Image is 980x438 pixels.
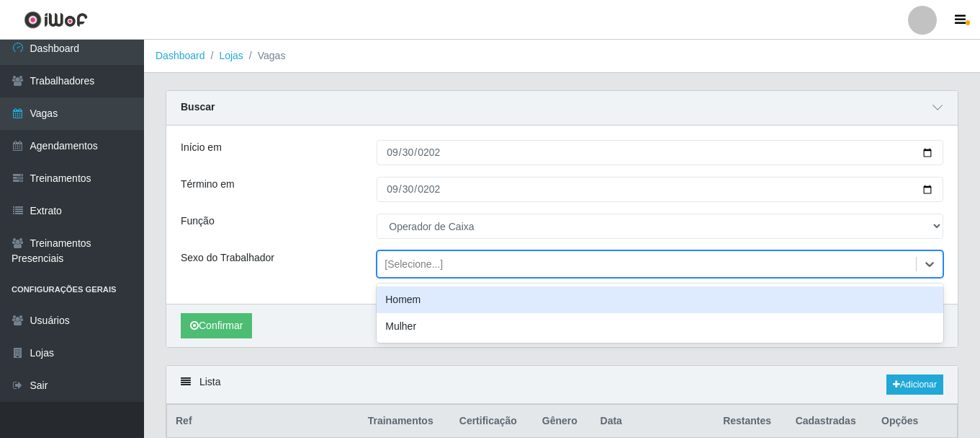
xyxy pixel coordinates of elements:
[181,313,252,338] button: Confirmar
[166,366,958,404] div: Lista
[377,313,943,340] div: Mulher
[144,40,980,73] nav: breadcrumb
[886,375,943,395] a: Adicionar
[385,257,443,272] div: [Selecione...]
[181,101,215,113] strong: Buscar
[181,214,215,229] label: Função
[181,177,235,192] label: Término em
[243,48,286,63] li: Vagas
[181,140,222,155] label: Início em
[377,177,943,202] input: 00/00/0000
[377,286,943,313] div: Homem
[219,50,243,61] a: Lojas
[181,250,274,266] label: Sexo do Trabalhador
[156,50,205,61] a: Dashboard
[24,11,88,29] img: CoreUI Logo
[377,140,943,165] input: 00/00/0000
